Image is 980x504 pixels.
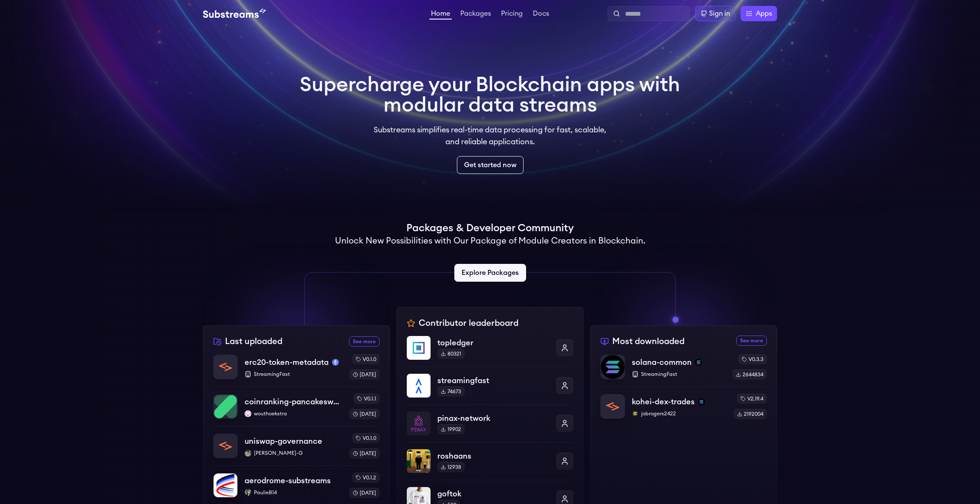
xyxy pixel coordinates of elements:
span: Apps [756,8,772,19]
div: v0.1.0 [352,433,380,443]
div: [DATE] [349,370,380,380]
h1: Supercharge your Blockchain apps with modular data streams [300,75,680,115]
img: Aaditya-G [245,450,251,456]
img: Substream's logo [203,8,266,19]
div: 2644834 [732,370,767,380]
div: 74673 [437,386,465,397]
div: 80321 [437,349,465,359]
div: v0.1.1 [354,394,380,404]
a: Explore Packages [454,264,526,282]
a: topledgertopledger80321 [407,336,573,367]
div: 12938 [437,462,465,472]
a: Get started now [457,156,524,174]
img: solana-common [601,355,625,379]
img: PaulieB14 [245,489,251,496]
p: streamingfast [437,375,549,386]
div: v0.3.3 [738,354,767,364]
img: topledger [407,336,431,360]
img: uniswap-governance [214,434,237,458]
img: kohei-dex-trades [601,395,625,418]
a: Pricing [499,10,524,19]
img: pinax-network [407,412,431,435]
p: jobrogers2422 [632,410,727,417]
p: coinranking-pancakeswap-v3-forks [245,396,343,408]
p: pinax-network [437,412,549,424]
a: See more recently uploaded packages [349,336,380,347]
p: kohei-dex-trades [632,396,695,408]
a: erc20-token-metadataerc20-token-metadatamainnetStreamingFastv0.1.0[DATE] [213,354,380,386]
p: Substreams simplifies real-time data processing for fast, scalable, and reliable applications. [368,124,612,148]
a: Home [429,10,452,20]
p: uniswap-governance [245,435,322,447]
p: topledger [437,337,549,349]
div: v2.19.4 [737,394,767,404]
img: wouthoekstra [245,410,251,417]
p: aerodrome-substreams [245,475,331,487]
a: kohei-dex-tradeskohei-dex-tradessolanajobrogers2422jobrogers2422v2.19.42192004 [600,386,767,419]
img: solana [698,398,705,405]
p: [PERSON_NAME]-G [245,450,343,456]
p: wouthoekstra [245,410,343,417]
div: Sign in [709,8,730,19]
h1: Packages & Developer Community [406,221,574,235]
a: solana-commonsolana-commonsolanaStreamingFastv0.3.32644834 [600,354,767,386]
p: erc20-token-metadata [245,356,329,368]
img: solana [695,359,702,366]
h2: Unlock New Possibilities with Our Package of Module Creators in Blockchain. [335,235,645,247]
a: uniswap-governanceuniswap-governanceAaditya-G[PERSON_NAME]-Gv0.1.0[DATE] [213,426,380,465]
p: StreamingFast [632,371,726,378]
img: roshaans [407,449,431,473]
p: solana-common [632,356,692,368]
div: [DATE] [349,488,380,498]
a: Packages [459,10,493,19]
div: 2192004 [734,409,767,419]
img: aerodrome-substreams [214,473,237,497]
img: streamingfast [407,374,431,398]
a: streamingfaststreamingfast74673 [407,367,573,404]
div: [DATE] [349,448,380,459]
a: roshaansroshaans12938 [407,442,573,480]
a: See more most downloaded packages [736,336,767,346]
p: PaulieB14 [245,489,343,496]
img: mainnet [332,359,339,366]
a: Docs [531,10,551,19]
p: StreamingFast [245,371,343,378]
div: 19902 [437,424,465,434]
div: v0.1.2 [352,473,380,483]
img: erc20-token-metadata [214,355,237,379]
a: pinax-networkpinax-network19902 [407,404,573,442]
img: coinranking-pancakeswap-v3-forks [214,395,237,418]
img: jobrogers2422 [632,410,639,417]
p: goftok [437,488,549,500]
a: coinranking-pancakeswap-v3-forkscoinranking-pancakeswap-v3-forkswouthoekstrawouthoekstrav0.1.1[DATE] [213,386,380,426]
a: Sign in [695,6,735,21]
p: roshaans [437,450,549,462]
div: v0.1.0 [352,354,380,364]
div: [DATE] [349,409,380,419]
